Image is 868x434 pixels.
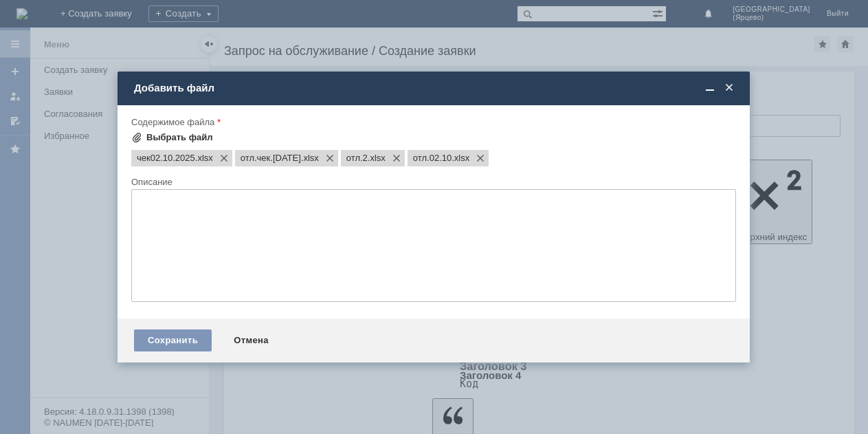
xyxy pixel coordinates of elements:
span: чек02.10.2025.xlsx [137,153,195,164]
span: Свернуть (Ctrl + M) [703,82,717,94]
div: Добавить файл [134,82,736,94]
span: отл.2.xlsx [368,153,386,164]
span: отл.02.10.xlsx [413,153,452,164]
div: Описание [131,177,733,186]
span: Закрыть [722,82,736,94]
span: отл.чек.02.10.2025.xlsx [301,153,319,164]
span: чек02.10.2025.xlsx [195,153,213,164]
span: отл.2.xlsx [346,153,368,164]
div: Содержимое файла [131,118,733,127]
span: отл.чек.02.10.2025.xlsx [241,153,301,164]
span: отл.02.10.xlsx [452,153,469,164]
div: Выбрать файл [146,132,213,143]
